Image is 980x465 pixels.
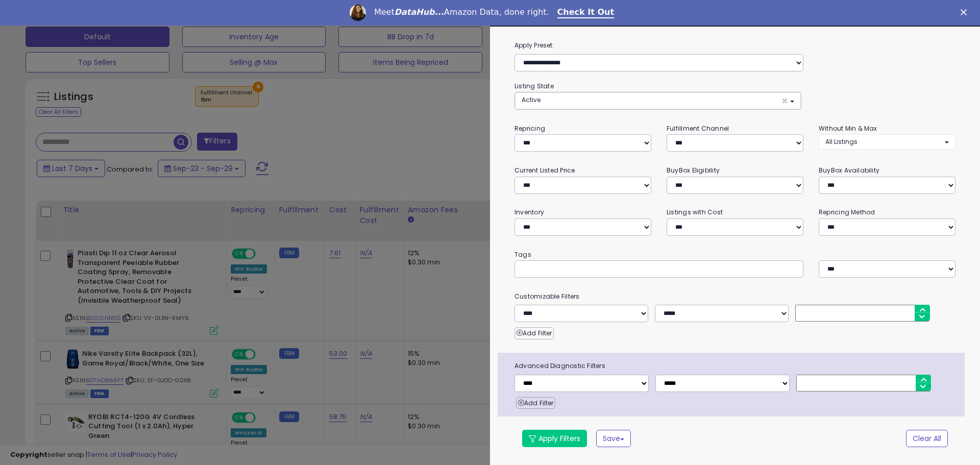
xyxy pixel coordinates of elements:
[819,166,879,175] small: BuyBox Availability
[667,208,723,216] small: Listings with Cost
[514,327,554,339] button: Add Filter
[522,95,541,104] span: Active
[781,95,788,106] span: ×
[350,5,366,21] img: Profile image for Georgie
[819,134,955,149] button: All Listings
[557,7,615,18] a: Check It Out
[514,82,554,90] small: Listing State
[507,291,963,302] small: Customizable Filters
[395,7,444,17] i: DataHub...
[507,40,963,51] label: Apply Preset:
[507,360,965,372] span: Advanced Diagnostic Filters
[374,7,549,17] div: Meet Amazon Data, done right.
[961,9,971,15] div: Close
[514,124,545,133] small: Repricing
[819,208,875,216] small: Repricing Method
[515,92,801,109] button: Active ×
[507,249,963,260] small: Tags
[596,430,631,447] button: Save
[522,430,587,447] button: Apply Filters
[514,166,575,175] small: Current Listed Price
[667,166,720,175] small: BuyBox Eligibility
[819,124,877,133] small: Without Min & Max
[825,137,857,146] span: All Listings
[906,430,948,447] button: Clear All
[516,397,555,409] button: Add Filter
[514,208,544,216] small: Inventory
[667,124,729,133] small: Fulfillment Channel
